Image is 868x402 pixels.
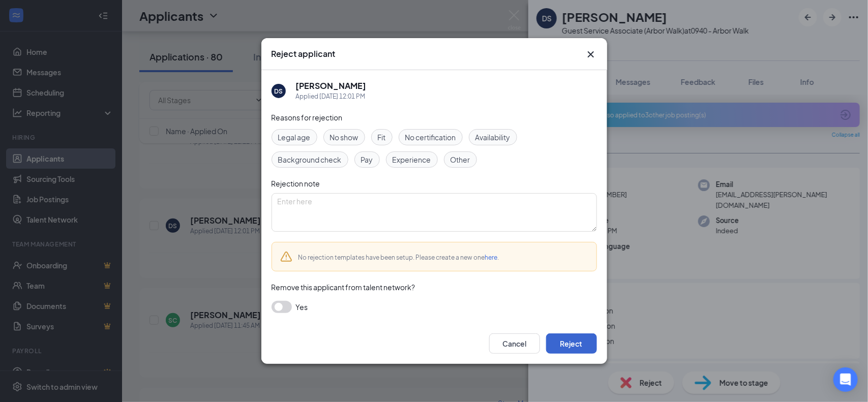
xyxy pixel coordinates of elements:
span: No certification [405,132,456,143]
svg: Warning [280,251,292,263]
span: No rejection templates have been setup. Please create a new one . [298,254,499,261]
a: here [485,254,498,261]
span: Pay [361,154,373,165]
div: Applied [DATE] 12:01 PM [296,91,367,102]
div: Open Intercom Messenger [833,367,858,392]
span: Experience [393,154,431,165]
span: Availability [475,132,511,143]
span: Legal age [278,132,311,143]
svg: Cross [585,48,597,60]
button: Reject [546,333,597,354]
span: Remove this applicant from talent network? [272,283,415,292]
span: Background check [278,154,342,165]
button: Close [585,48,597,60]
span: Other [451,154,470,165]
div: DS [274,87,283,96]
span: Reasons for rejection [272,113,343,122]
h3: Reject applicant [272,48,336,59]
h5: [PERSON_NAME] [296,80,367,91]
span: No show [330,132,358,143]
span: Yes [296,301,308,313]
span: Fit [378,132,386,143]
button: Cancel [489,333,540,354]
span: Rejection note [272,179,320,188]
